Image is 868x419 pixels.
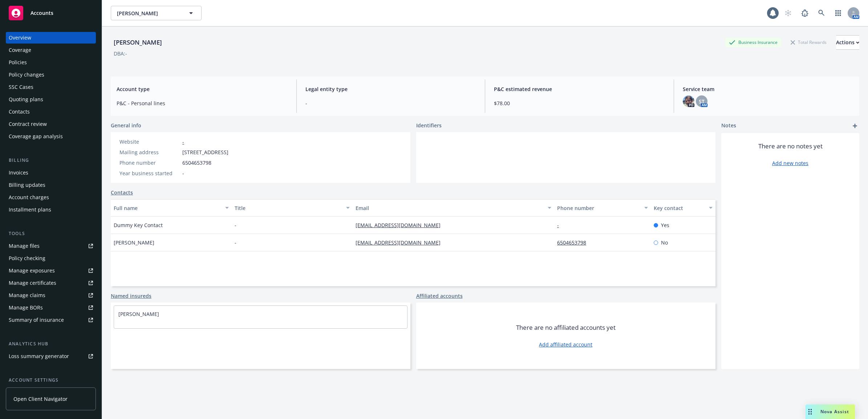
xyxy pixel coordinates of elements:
div: Account charges [9,192,49,203]
span: Nova Assist [820,408,849,415]
div: Email [356,204,543,212]
span: Yes [661,221,669,229]
div: Billing [6,157,96,164]
a: Summary of insurance [6,314,96,326]
div: Quoting plans [9,94,43,105]
div: Manage files [9,240,40,252]
a: Billing updates [6,179,96,191]
div: DBA: - [114,50,127,57]
a: Account charges [6,192,96,203]
button: Full name [111,199,232,217]
span: - [305,99,476,107]
div: [PERSON_NAME] [111,38,165,47]
a: Loss summary generator [6,350,96,362]
div: Policies [9,57,27,68]
div: Tools [6,230,96,237]
span: - [182,169,184,177]
div: Policy checking [9,252,45,264]
a: SSC Cases [6,81,96,93]
div: Title [235,204,342,212]
span: [PERSON_NAME] [117,9,180,17]
a: 6504653798 [557,239,592,246]
span: $78.00 [494,99,665,107]
button: [PERSON_NAME] [111,6,202,20]
div: Policy changes [9,69,44,81]
span: Open Client Navigator [13,395,68,403]
span: Service team [683,85,854,93]
a: Manage BORs [6,302,96,313]
span: P&C estimated revenue [494,85,665,93]
span: No [661,239,668,246]
span: Accounts [31,10,53,16]
span: Account type [117,85,288,93]
a: [PERSON_NAME] [118,311,159,317]
div: Total Rewards [787,38,830,47]
a: Quoting plans [6,94,96,105]
a: Policy checking [6,252,96,264]
div: Year business started [119,169,179,177]
a: Policy changes [6,69,96,81]
a: Manage exposures [6,265,96,276]
a: - [557,222,565,229]
a: [EMAIL_ADDRESS][DOMAIN_NAME] [356,222,446,229]
div: Website [119,138,179,145]
div: Mailing address [119,148,179,156]
div: Full name [114,204,221,212]
a: Installment plans [6,204,96,215]
a: Affiliated accounts [416,292,463,300]
button: Actions [836,35,859,50]
a: Contacts [111,189,133,196]
div: Invoices [9,167,28,178]
a: Add new notes [772,159,808,167]
a: Report a Bug [798,6,812,20]
span: [STREET_ADDRESS] [182,148,228,156]
a: add [851,122,859,130]
span: There are no affiliated accounts yet [516,323,616,332]
div: Billing updates [9,179,45,191]
div: Summary of insurance [9,314,64,326]
a: Coverage [6,44,96,56]
div: Manage certificates [9,277,56,289]
div: SSC Cases [9,81,33,93]
span: [PERSON_NAME] [114,239,154,246]
span: General info [111,122,141,129]
div: Key contact [654,204,705,212]
button: Nova Assist [806,404,855,419]
a: Invoices [6,167,96,178]
div: Coverage gap analysis [9,131,63,142]
a: Accounts [6,3,96,23]
a: [EMAIL_ADDRESS][DOMAIN_NAME] [356,239,446,246]
a: Switch app [831,6,845,20]
div: Analytics hub [6,340,96,348]
a: Coverage gap analysis [6,131,96,142]
button: Phone number [554,199,651,217]
a: Contacts [6,106,96,118]
a: Named insureds [111,292,151,300]
a: Policies [6,57,96,68]
div: Contract review [9,118,47,130]
a: Search [814,6,829,20]
button: Title [232,199,353,217]
div: Phone number [119,159,179,167]
div: Contacts [9,106,30,118]
div: Manage exposures [9,265,55,276]
div: Loss summary generator [9,350,69,362]
a: - [182,138,184,145]
span: P&C - Personal lines [117,99,288,107]
span: 6504653798 [182,159,211,167]
span: There are no notes yet [758,142,823,151]
span: Identifiers [416,122,442,129]
div: Installment plans [9,204,51,215]
a: Manage claims [6,289,96,301]
span: Notes [721,122,736,130]
span: Dummy Key Contact [114,221,163,229]
a: Add affiliated account [539,341,592,348]
div: Drag to move [806,404,815,419]
div: Phone number [557,204,640,212]
a: Overview [6,32,96,44]
button: Email [353,199,554,217]
div: Manage claims [9,289,45,301]
a: Manage files [6,240,96,252]
div: Actions [836,36,859,49]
